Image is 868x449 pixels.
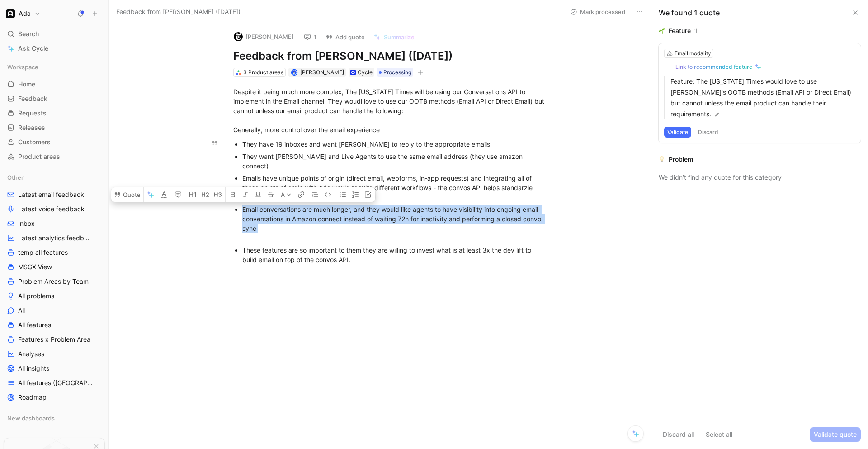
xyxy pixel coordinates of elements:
[370,31,419,43] button: Summarize
[664,62,764,72] button: Link to recommended feature
[664,127,691,138] button: Validate
[278,187,294,202] button: A
[4,42,105,55] a: Ask Cycle
[4,333,105,346] a: Features x Problem Area
[4,304,105,317] a: All
[242,245,546,264] div: These features are so important to them they are willing to invest what is at least 3x the dev li...
[18,190,84,199] span: Latest email feedback
[695,127,722,138] button: Discard
[18,152,60,161] span: Product areas
[675,63,752,71] div: Link to recommended feature
[384,33,415,41] span: Summarize
[4,217,105,230] a: Inbox
[321,31,369,43] button: Add quote
[233,49,546,63] h1: Feedback from [PERSON_NAME] ([DATE])
[4,391,105,404] a: Roadmap
[18,109,47,118] span: Requests
[18,263,52,272] span: MSGX View
[243,68,283,77] div: 3 Product areas
[18,364,49,373] span: All insights
[4,121,105,134] a: Releases
[4,150,105,163] a: Product areas
[669,25,691,36] div: Feature
[714,111,720,118] img: pen.svg
[6,9,15,18] img: Ada
[4,171,105,184] div: Other
[18,205,85,214] span: Latest voice feedback
[4,275,105,288] a: Problem Areas by Team
[18,80,35,89] span: Home
[7,173,24,182] span: Other
[18,123,45,132] span: Releases
[18,320,51,330] span: All features
[7,414,55,423] span: New dashboards
[4,362,105,375] a: All insights
[659,28,665,34] img: 🌱
[4,231,105,245] a: Latest analytics feedback
[18,349,44,358] span: Analyses
[4,411,105,428] div: New dashboards
[4,260,105,274] a: MSGX View
[18,378,94,387] span: All features ([GEOGRAPHIC_DATA])
[4,77,105,91] a: Home
[4,106,105,120] a: Requests
[702,427,736,442] button: Select all
[4,411,105,425] div: New dashboards
[111,187,143,202] button: Quote
[377,68,413,77] div: Processing
[18,94,47,103] span: Feedback
[18,248,68,257] span: temp all features
[383,68,411,77] span: Processing
[694,25,698,36] div: 1
[675,49,711,58] div: Email modality
[4,92,105,105] a: Feedback
[18,291,54,301] span: All problems
[4,7,42,20] button: AdaAda
[18,335,90,344] span: Features x Problem Area
[659,172,861,183] div: We didn’t find any quote for this category
[234,32,243,41] img: logo
[4,202,105,216] a: Latest voice feedback
[18,29,39,39] span: Search
[230,30,298,43] button: logo[PERSON_NAME]
[116,6,241,17] span: Feedback from [PERSON_NAME] ([DATE])
[242,173,546,202] div: Emails have unique points of origin (direct email, webforms, in-app requests) and integrating all...
[292,70,297,75] img: avatar
[4,27,105,41] div: Search
[242,205,546,243] div: Email conversations are much longer, and they would like agents to have visibility into ongoing e...
[242,139,546,149] div: They have 19 inboxes and want [PERSON_NAME] to reply to the appropriate emails
[4,171,105,404] div: OtherLatest email feedbackLatest voice feedbackInboxLatest analytics feedbacktemp all featuresMSG...
[18,219,35,228] span: Inbox
[659,156,665,162] img: 💡
[300,31,321,43] button: 1
[669,154,693,165] div: Problem
[18,393,47,402] span: Roadmap
[4,188,105,201] a: Latest email feedback
[4,60,105,74] div: Workspace
[4,347,105,361] a: Analyses
[4,318,105,332] a: All features
[566,5,629,18] button: Mark processed
[4,135,105,149] a: Customers
[7,62,38,72] span: Workspace
[18,306,25,315] span: All
[300,69,344,76] span: [PERSON_NAME]
[670,76,855,119] p: Feature: The [US_STATE] Times would love to use [PERSON_NAME]'s OOTB methods (Email API or Direct...
[18,234,93,243] span: Latest analytics feedback
[810,427,861,442] button: Validate quote
[358,68,373,77] div: Cycle
[19,10,31,18] h1: Ada
[659,427,698,442] button: Discard all
[659,7,720,18] div: We found 1 quote
[18,138,51,147] span: Customers
[233,87,546,134] div: Despite it being much more complex, The [US_STATE] Times will be using our Conversations API to i...
[4,376,105,390] a: All features ([GEOGRAPHIC_DATA])
[18,43,48,54] span: Ask Cycle
[4,289,105,303] a: All problems
[18,277,89,286] span: Problem Areas by Team
[242,152,546,171] div: They want [PERSON_NAME] and Live Agents to use the same email address (they use amazon connect)
[4,246,105,259] a: temp all features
